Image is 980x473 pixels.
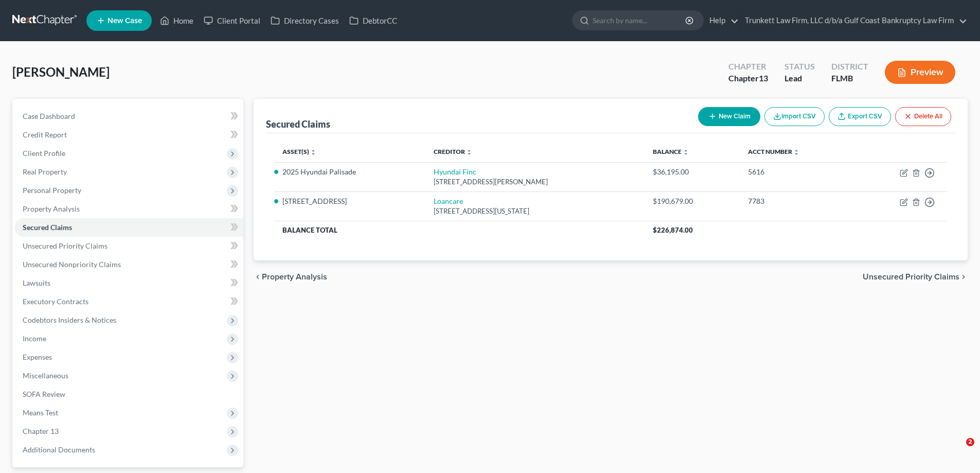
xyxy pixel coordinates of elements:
a: Unsecured Nonpriority Claims [14,255,243,274]
a: Case Dashboard [14,107,243,126]
span: Income [23,334,46,343]
div: [STREET_ADDRESS][US_STATE] [434,206,636,216]
span: SOFA Review [23,390,65,398]
a: Help [704,11,739,30]
div: [STREET_ADDRESS][PERSON_NAME] [434,177,636,187]
span: Personal Property [23,186,81,195]
button: Unsecured Priority Claims chevron_right [863,273,968,281]
a: Unsecured Priority Claims [14,237,243,255]
span: Additional Documents [23,445,95,454]
a: Loancare [434,197,463,205]
a: SOFA Review [14,385,243,404]
i: chevron_left [254,273,262,281]
button: Preview [885,61,955,84]
span: Real Property [23,167,67,176]
span: 2 [966,438,974,446]
div: Chapter [728,61,768,73]
a: Secured Claims [14,218,243,237]
div: $36,195.00 [653,167,732,177]
div: Lead [785,73,815,84]
span: Unsecured Nonpriority Claims [23,260,121,269]
a: Credit Report [14,126,243,144]
span: Client Profile [23,149,65,157]
a: Hyundai Finc [434,167,476,176]
span: Expenses [23,353,52,361]
a: Lawsuits [14,274,243,292]
span: Property Analysis [262,273,327,281]
span: 13 [759,73,768,83]
iframe: Intercom live chat [945,438,970,463]
li: 2025 Hyundai Palisade [282,167,417,177]
a: Home [155,11,199,30]
span: Unsecured Priority Claims [863,273,959,281]
a: Balance unfold_more [653,148,689,155]
i: unfold_more [466,149,472,155]
a: Export CSV [829,107,891,126]
i: unfold_more [310,149,316,155]
a: Acct Number unfold_more [748,148,799,155]
a: Trunkett Law Firm, LLC d/b/a Gulf Coast Bankruptcy Law Firm [740,11,967,30]
a: Creditor unfold_more [434,148,472,155]
span: Property Analysis [23,204,80,213]
div: $190,679.00 [653,196,732,206]
i: unfold_more [793,149,799,155]
span: Means Test [23,408,58,417]
div: Chapter [728,73,768,84]
span: Credit Report [23,130,67,139]
div: FLMB [831,73,868,84]
i: unfold_more [683,149,689,155]
button: Import CSV [764,107,825,126]
button: New Claim [698,107,760,126]
i: chevron_right [959,273,968,281]
a: Executory Contracts [14,292,243,311]
li: [STREET_ADDRESS] [282,196,417,206]
div: 7783 [748,196,846,206]
a: Client Portal [199,11,265,30]
span: Executory Contracts [23,297,88,306]
span: Chapter 13 [23,427,59,435]
div: 5616 [748,167,846,177]
span: New Case [108,17,142,25]
button: chevron_left Property Analysis [254,273,327,281]
span: Case Dashboard [23,112,75,120]
a: DebtorCC [344,11,402,30]
th: Balance Total [274,221,645,239]
div: Secured Claims [266,118,330,130]
span: Codebtors Insiders & Notices [23,316,116,324]
span: Unsecured Priority Claims [23,241,108,250]
a: Asset(s) unfold_more [282,148,316,155]
a: Property Analysis [14,200,243,218]
span: [PERSON_NAME] [12,64,110,79]
div: Status [785,61,815,73]
div: District [831,61,868,73]
input: Search by name... [593,11,687,30]
span: Secured Claims [23,223,72,232]
a: Directory Cases [265,11,344,30]
button: Delete All [895,107,951,126]
span: Miscellaneous [23,371,68,380]
span: $226,874.00 [653,226,693,234]
span: Lawsuits [23,278,50,287]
